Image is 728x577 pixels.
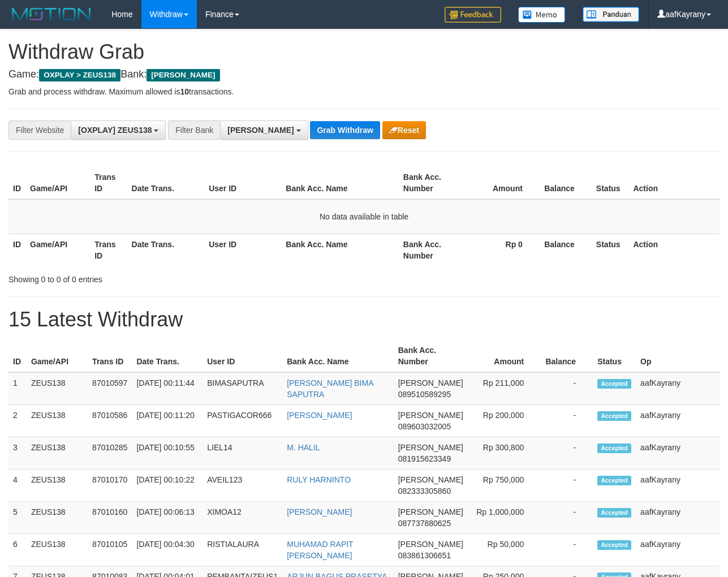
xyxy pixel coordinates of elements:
td: [DATE] 00:10:55 [132,437,203,470]
td: 87010586 [88,405,132,437]
td: aafKayrany [636,372,720,405]
td: Rp 1,000,000 [468,502,541,534]
td: XIMOA12 [203,502,282,534]
td: - [541,437,593,470]
span: Copy 081915623349 to clipboard [398,454,451,463]
td: RISTIALAURA [203,534,282,566]
td: - [541,502,593,534]
span: Accepted [597,476,631,485]
th: Balance [540,234,592,266]
th: ID [8,167,25,199]
td: Rp 200,000 [468,405,541,437]
span: Accepted [597,508,631,518]
span: Accepted [597,443,631,453]
span: Accepted [597,411,631,421]
td: Rp 211,000 [468,372,541,405]
th: Trans ID [90,167,127,199]
td: 87010160 [88,502,132,534]
td: - [541,405,593,437]
p: Grab and process withdraw. Maximum allowed is transactions. [8,86,720,97]
td: 6 [8,534,27,566]
td: 3 [8,437,27,470]
th: Op [636,340,720,372]
th: Bank Acc. Number [394,340,468,372]
span: [PERSON_NAME] [398,411,463,420]
span: [PERSON_NAME] [398,540,463,549]
span: [PERSON_NAME] [398,507,463,516]
th: Rp 0 [463,234,540,266]
span: [OXPLAY] ZEUS138 [78,126,152,135]
th: User ID [204,167,281,199]
td: Rp 50,000 [468,534,541,566]
span: OXPLAY > ZEUS138 [39,69,120,81]
th: Bank Acc. Name [281,167,399,199]
td: 1 [8,372,27,405]
h1: Withdraw Grab [8,41,720,63]
th: Bank Acc. Number [399,234,463,266]
button: [OXPLAY] ZEUS138 [71,120,166,140]
span: Copy 089510589295 to clipboard [398,390,451,399]
td: [DATE] 00:11:44 [132,372,203,405]
strong: 10 [180,87,189,96]
td: aafKayrany [636,502,720,534]
td: 4 [8,470,27,502]
span: Copy 087737880625 to clipboard [398,519,451,528]
td: BIMASAPUTRA [203,372,282,405]
img: Button%20Memo.svg [518,7,566,23]
th: Date Trans. [127,234,205,266]
th: Amount [463,167,540,199]
img: panduan.png [583,7,639,22]
td: PASTIGACOR666 [203,405,282,437]
th: Status [593,340,636,372]
th: Bank Acc. Name [281,234,399,266]
th: Game/API [27,340,88,372]
th: Status [592,167,629,199]
th: Date Trans. [132,340,203,372]
td: ZEUS138 [27,470,88,502]
span: Copy 083861306651 to clipboard [398,551,451,560]
td: LIEL14 [203,437,282,470]
th: User ID [203,340,282,372]
td: aafKayrany [636,437,720,470]
td: [DATE] 00:06:13 [132,502,203,534]
td: ZEUS138 [27,534,88,566]
td: Rp 300,800 [468,437,541,470]
div: Showing 0 to 0 of 0 entries [8,269,295,285]
td: - [541,372,593,405]
th: Game/API [25,234,90,266]
th: Trans ID [88,340,132,372]
th: Trans ID [90,234,127,266]
span: [PERSON_NAME] [147,69,219,81]
span: Copy 089603032005 to clipboard [398,422,451,431]
span: [PERSON_NAME] [227,126,294,135]
td: AVEIL123 [203,470,282,502]
td: 87010285 [88,437,132,470]
td: 2 [8,405,27,437]
span: [PERSON_NAME] [398,443,463,452]
th: Action [628,167,720,199]
td: ZEUS138 [27,437,88,470]
img: MOTION_logo.png [8,6,94,23]
span: Accepted [597,540,631,550]
td: ZEUS138 [27,502,88,534]
span: [PERSON_NAME] [398,378,463,387]
td: 87010105 [88,534,132,566]
button: Grab Withdraw [310,121,380,139]
td: [DATE] 00:11:20 [132,405,203,437]
th: Date Trans. [127,167,205,199]
div: Filter Bank [168,120,220,140]
th: ID [8,234,25,266]
th: User ID [204,234,281,266]
td: ZEUS138 [27,405,88,437]
img: Feedback.jpg [445,7,501,23]
a: [PERSON_NAME] BIMA SAPUTRA [287,378,373,399]
th: Balance [541,340,593,372]
span: Accepted [597,379,631,389]
td: aafKayrany [636,470,720,502]
span: Copy 082333305860 to clipboard [398,486,451,496]
a: M. HALIL [287,443,320,452]
th: Action [628,234,720,266]
a: RULY HARNINTO [287,475,351,484]
td: 87010597 [88,372,132,405]
h4: Game: Bank: [8,69,720,80]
